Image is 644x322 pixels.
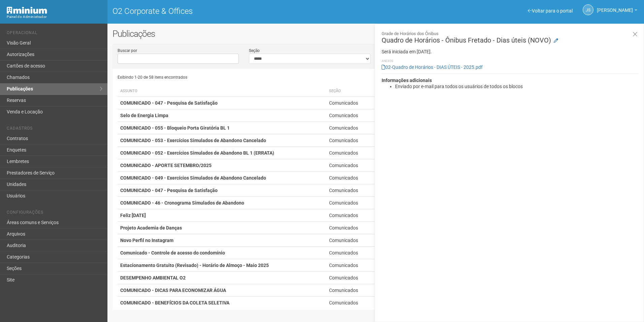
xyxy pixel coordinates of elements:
li: Anexos [382,58,639,64]
strong: DESEMPENHO AMBIENTAL O2 [120,275,186,280]
strong: Comunicado - Controle de acesso do condomínio [120,250,225,256]
td: Comunicados [326,172,416,184]
span: Jeferson Souza [597,1,633,13]
a: JS [583,4,593,15]
strong: COMUNICADO - 047 - Pesquisa de Satisfação [120,100,218,106]
th: Seção [326,86,416,97]
td: Comunicados [326,234,416,247]
li: Enviado por e-mail para todos os usuários de todos os blocos [395,83,639,89]
small: Grade de Horários dos Ônibus [382,31,639,37]
td: Comunicados [326,159,416,172]
td: Comunicados [326,97,416,109]
td: Comunicados [326,259,416,272]
td: Comunicados [326,147,416,159]
a: [PERSON_NAME] [597,8,637,14]
strong: COMUNICADO - 46 - Cronograma Simulados de Abandono [120,200,244,206]
img: Minium [7,7,47,14]
td: Comunicados [326,272,416,284]
strong: Informações adicionais [382,78,432,83]
td: Comunicados [326,184,416,197]
strong: COMUNICADO - APORTE SETEMBRO/2025 [120,163,212,168]
strong: Projeto Academia de Danças [120,225,182,231]
p: Será iniciada em [DATE]. [382,49,639,55]
strong: Novo Perfil no Instagram [120,238,173,243]
strong: Feliz [DATE] [120,213,146,218]
h1: O2 Corporate & Offices [112,7,371,16]
a: Voltar para o portal [528,8,573,14]
td: Comunicados [326,209,416,222]
strong: Estacionamento Gratuito (Revisado) - Horário de Almoço - Maio 2025 [120,263,269,268]
li: Configurações [7,210,102,217]
div: Exibindo 1-20 de 58 itens encontrados [118,72,376,82]
td: Comunicados [326,197,416,209]
strong: Selo de Energia Limpa [120,113,168,118]
strong: COMUNICADO - 053 - Exercícios Simulados de Abandono Cancelado [120,138,266,143]
td: Comunicados [326,297,416,309]
th: Assunto [118,86,326,97]
strong: COMUNICADO - 052 - Exercícios Simulados de Abandono BL 1 (ERRATA) [120,150,274,156]
td: Comunicados [326,247,416,259]
li: Cadastros [7,126,102,133]
label: Seção [249,48,260,54]
label: Buscar por [118,48,137,54]
a: Modificar [554,37,558,44]
td: Comunicados [326,109,416,122]
strong: COMUNICADO - 049 - Exercícios Simulados de Abandono Cancelado [120,175,266,181]
h3: Quadro de Horários - Ônibus Fretado - Dias úteis (NOVO) [382,31,639,44]
td: Comunicados [326,122,416,134]
div: Painel do Administrador [7,14,102,20]
strong: COMUNICADO - 055 - Bloqueio Porta Giratória BL 1 [120,125,230,131]
li: Operacional [7,30,102,37]
h2: Publicações [112,29,326,39]
a: 02-Quadro de Horários - DIAS ÚTEIS - 2025.pdf [382,64,483,70]
td: Comunicados [326,284,416,297]
td: Comunicados [326,134,416,147]
strong: COMUNICADO - BENEFÍCIOS DA COLETA SELETIVA [120,300,229,305]
strong: COMUNICADO - DICAS PARA ECONOMIZAR ÁGUA [120,288,226,293]
td: Comunicados [326,222,416,234]
strong: COMUNICADO - 047 - Pesquisa de Satisfação [120,188,218,193]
